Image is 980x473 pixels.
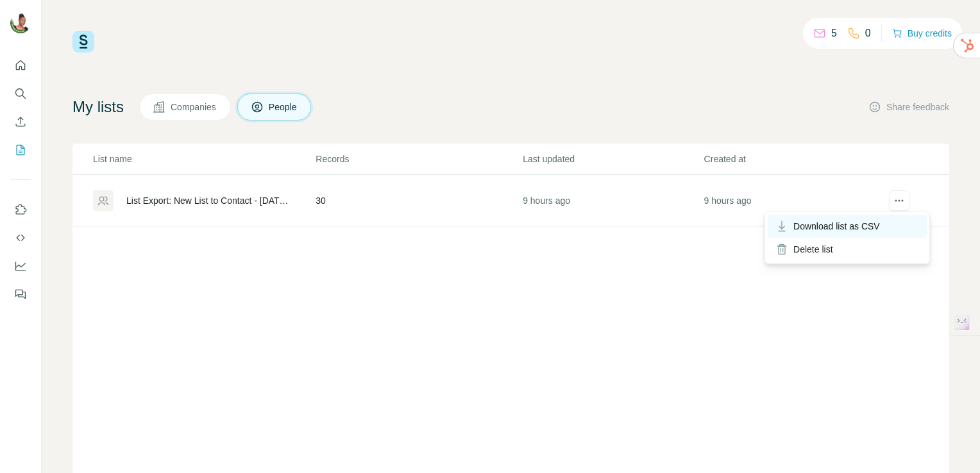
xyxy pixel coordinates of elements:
[889,190,909,211] button: actions
[171,101,217,113] span: Companies
[704,153,884,165] p: Created at
[10,138,31,162] button: My lists
[126,194,294,207] div: List Export: New List to Contact - [DATE] 12:06
[72,97,124,117] h4: My lists
[522,175,703,227] td: 9 hours ago
[315,175,522,227] td: 30
[10,254,31,278] button: Dashboard
[768,238,927,261] div: Delete list
[892,24,952,42] button: Buy credits
[10,13,31,33] img: Avatar
[316,153,521,165] p: Records
[10,226,31,249] button: Use Surfe API
[10,110,31,133] button: Enrich CSV
[865,26,871,41] p: 0
[10,82,31,105] button: Search
[93,153,314,165] p: List name
[831,26,837,41] p: 5
[269,101,298,113] span: People
[10,283,31,306] button: Feedback
[72,31,94,53] img: Surfe Logo
[523,153,702,165] p: Last updated
[10,54,31,77] button: Quick start
[704,175,884,227] td: 9 hours ago
[793,220,880,233] span: Download list as CSV
[10,198,31,221] button: Use Surfe on LinkedIn
[868,101,949,113] button: Share feedback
